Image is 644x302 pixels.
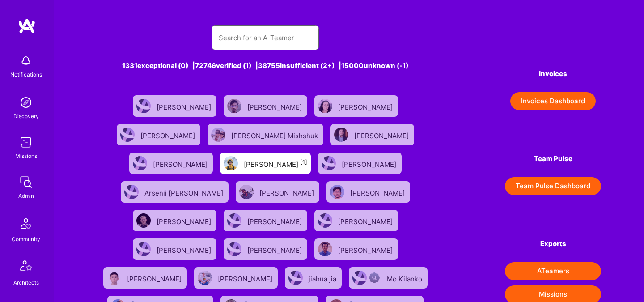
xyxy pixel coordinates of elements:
a: User Avatar[PERSON_NAME] [311,92,402,120]
button: Invoices Dashboard [510,92,596,110]
a: User Avatar[PERSON_NAME] [126,149,216,178]
div: [PERSON_NAME] [338,243,394,255]
img: User Avatar [136,213,151,228]
img: User Avatar [330,185,344,199]
img: discovery [17,94,35,111]
a: User Avatar[PERSON_NAME] [100,264,191,292]
div: [PERSON_NAME] [247,100,304,112]
img: User Avatar [198,271,212,285]
img: User Avatar [239,185,254,199]
div: [PERSON_NAME] [157,100,213,112]
div: [PERSON_NAME] [338,100,394,112]
a: User Avatar[PERSON_NAME] [311,235,402,264]
img: logo [18,18,36,34]
a: User Avatar[PERSON_NAME] [129,206,220,235]
a: Invoices Dashboard [505,92,601,110]
img: User Avatar [136,99,151,113]
img: teamwork [17,133,35,151]
div: 1331 exceptional (0) | 72746 verified (1) | 38755 insufficient (2+) | 15000 unknown (-1) [97,61,434,70]
div: Architects [13,278,39,287]
div: Admin [18,191,34,200]
div: Discovery [13,111,39,121]
div: [PERSON_NAME] [247,243,304,255]
button: Team Pulse Dashboard [505,177,601,195]
a: User Avatar[PERSON_NAME] [129,235,220,264]
div: [PERSON_NAME] [350,186,407,198]
a: User Avatar[PERSON_NAME] [311,206,402,235]
h4: Exports [505,240,601,248]
a: User AvatarNot ScrubbedMo Kilanko [345,264,431,292]
img: User Avatar [136,242,151,256]
img: User Avatar [224,156,238,170]
img: User Avatar [227,242,241,256]
a: User Avatar[PERSON_NAME] [113,120,204,149]
a: User AvatarArsenii [PERSON_NAME] [117,178,232,206]
img: User Avatar [318,99,332,113]
div: jiahua jia [309,272,338,284]
img: bell [17,52,35,70]
div: [PERSON_NAME] [259,186,316,198]
h4: Team Pulse [505,155,601,163]
a: User Avatar[PERSON_NAME] [129,92,220,120]
img: Community [15,213,37,234]
img: User Avatar [211,128,225,142]
img: User Avatar [318,242,332,256]
a: User Avatar[PERSON_NAME] Mishshuk [204,120,327,149]
a: User Avatar[PERSON_NAME] [220,92,311,120]
button: ATeamers [505,262,601,280]
a: User Avatar[PERSON_NAME][1] [216,149,314,178]
sup: [1] [300,159,307,166]
h4: Invoices [505,70,601,78]
img: User Avatar [288,271,303,285]
div: [PERSON_NAME] [244,157,307,169]
div: Notifications [10,70,42,79]
div: [PERSON_NAME] [157,215,213,226]
div: [PERSON_NAME] [127,272,183,284]
div: Arsenii [PERSON_NAME] [144,186,225,198]
div: [PERSON_NAME] [342,157,398,169]
img: User Avatar [133,156,147,170]
input: Search for an A-Teamer [219,26,312,49]
a: User Avatar[PERSON_NAME] [220,235,311,264]
a: User Avatarjiahua jia [281,264,345,292]
div: [PERSON_NAME] [354,129,411,140]
div: [PERSON_NAME] [247,215,304,226]
img: User Avatar [227,213,241,228]
img: admin teamwork [17,173,35,191]
img: Not Scrubbed [369,272,380,283]
a: User Avatar[PERSON_NAME] [191,264,281,292]
div: [PERSON_NAME] [140,129,197,140]
div: [PERSON_NAME] [218,272,274,284]
div: [PERSON_NAME] [153,157,209,169]
img: Architects [15,256,37,278]
a: User Avatar[PERSON_NAME] [314,149,405,178]
div: [PERSON_NAME] [338,215,394,226]
div: Community [12,234,40,244]
div: Missions [15,151,37,161]
img: User Avatar [334,128,348,142]
img: User Avatar [124,185,139,199]
img: User Avatar [120,128,135,142]
div: Mo Kilanko [387,272,424,284]
a: User Avatar[PERSON_NAME] [232,178,323,206]
img: User Avatar [107,271,121,285]
img: User Avatar [352,271,367,285]
a: User Avatar[PERSON_NAME] [327,120,418,149]
img: User Avatar [227,99,241,113]
div: [PERSON_NAME] Mishshuk [231,129,320,140]
a: User Avatar[PERSON_NAME] [220,206,311,235]
img: User Avatar [322,156,336,170]
img: User Avatar [318,213,332,228]
a: User Avatar[PERSON_NAME] [323,178,414,206]
div: [PERSON_NAME] [157,243,213,255]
